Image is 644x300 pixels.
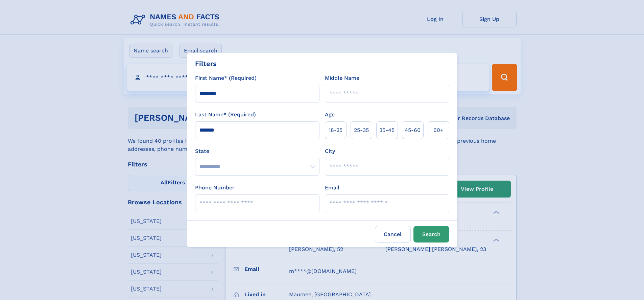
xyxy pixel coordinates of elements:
span: 35‑45 [379,126,395,134]
span: 18‑25 [329,126,342,134]
label: Cancel [375,226,411,243]
label: State [195,147,319,155]
label: Age [325,111,335,119]
div: Filters [195,59,217,69]
label: Phone Number [195,184,235,192]
button: Search [413,226,449,243]
label: Last Name* (Required) [195,111,256,119]
label: Email [325,184,339,192]
label: City [325,147,335,155]
span: 25‑35 [354,126,369,134]
label: Middle Name [325,74,359,82]
span: 45‑60 [405,126,421,134]
span: 60+ [433,126,444,134]
label: First Name* (Required) [195,74,257,82]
